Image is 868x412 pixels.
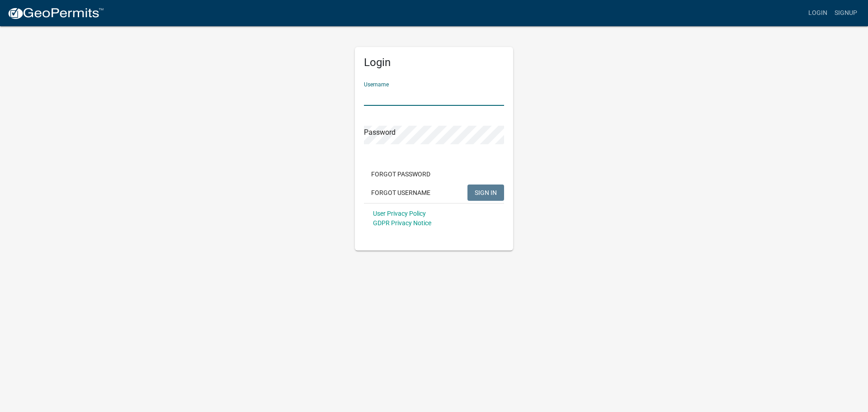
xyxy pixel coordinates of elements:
a: Signup [831,5,861,22]
h5: Login [364,56,504,69]
a: Login [805,5,831,22]
a: User Privacy Policy [373,210,426,217]
span: SIGN IN [475,189,497,196]
button: Forgot Username [364,185,438,201]
button: SIGN IN [467,185,504,201]
button: Forgot Password [364,166,438,182]
a: GDPR Privacy Notice [373,219,431,227]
